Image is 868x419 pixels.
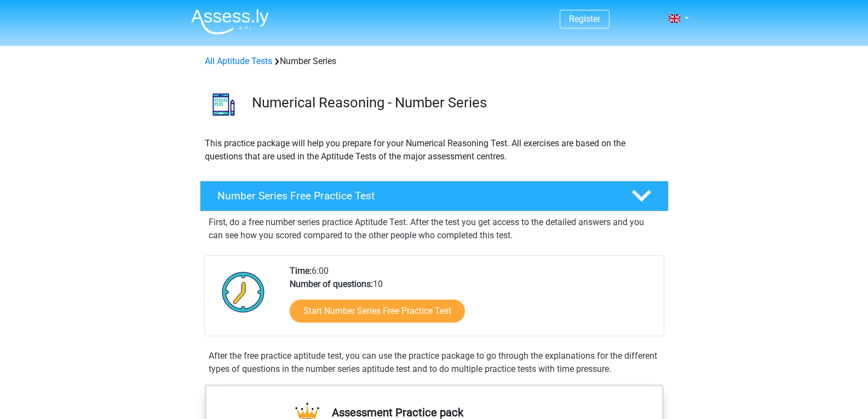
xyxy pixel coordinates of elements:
h4: Number Series Free Practice Test [217,190,614,202]
div: Number Series [200,55,668,68]
div: 6:00 10 [281,265,663,336]
b: Time: [290,266,312,276]
img: Assessly [191,9,269,35]
div: After the free practice aptitude test, you can use the practice package to go through the explana... [204,349,664,376]
b: Number of questions: [290,279,373,289]
h3: Numerical Reasoning - Number Series [252,94,660,111]
a: All Aptitude Tests [205,56,272,66]
img: number series [200,81,247,128]
a: Number Series Free Practice Test [196,181,673,211]
a: Start Number Series Free Practice Test [290,300,465,323]
a: Register [569,14,600,24]
p: First, do a free number series practice Aptitude Test. After the test you get access to the detai... [209,216,660,242]
p: This practice package will help you prepare for your Numerical Reasoning Test. All exercises are ... [205,137,664,163]
img: Clock [216,265,271,319]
